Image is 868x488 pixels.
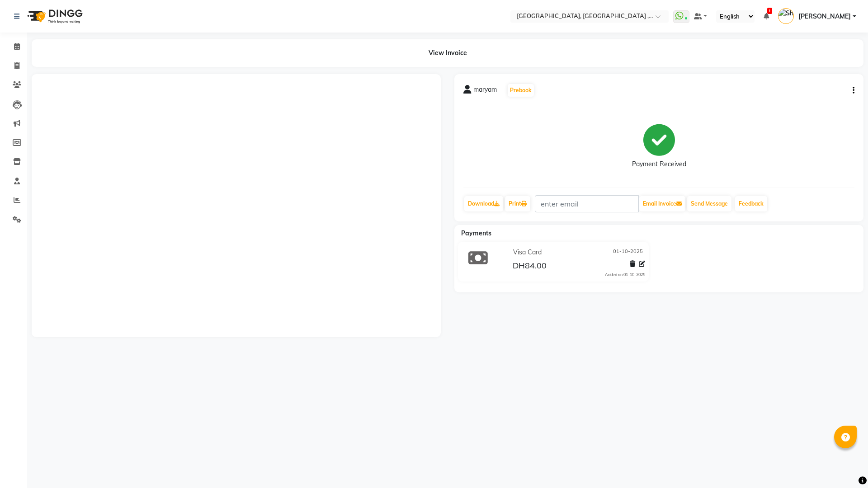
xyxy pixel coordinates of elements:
span: 01-10-2025 [613,248,643,257]
img: logo [23,4,85,29]
button: Email Invoice [639,196,685,211]
img: Shahram [778,8,794,24]
span: DH84.00 [513,260,547,273]
a: Feedback [735,196,767,211]
div: View Invoice [32,39,863,67]
span: maryam [473,85,497,98]
div: Payment Received [632,160,686,169]
span: Visa Card [513,248,542,257]
button: Prebook [508,84,534,97]
a: 1 [764,12,769,20]
span: Payments [461,229,491,237]
div: Added on 01-10-2025 [605,272,645,278]
input: enter email [535,195,639,212]
a: Download [464,196,503,211]
span: 1 [767,8,772,14]
button: Send Message [687,196,731,211]
a: Print [505,196,530,211]
iframe: chat widget [830,452,859,479]
span: [PERSON_NAME] [798,12,851,21]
